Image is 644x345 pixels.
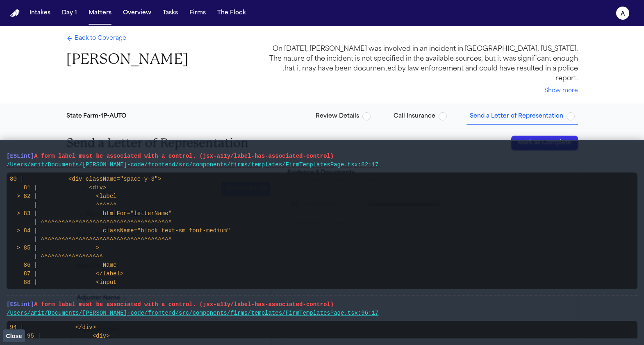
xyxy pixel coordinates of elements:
[26,6,54,20] button: Intakes
[66,50,188,68] h1: [PERSON_NAME]
[120,6,155,20] button: Overview
[66,112,126,120] div: State Farm • 1P • AUTO
[544,87,578,95] button: Show more
[470,112,563,120] span: Send a Letter of Representation
[186,6,209,20] button: Firms
[85,6,115,20] button: Matters
[10,9,20,17] a: Home
[390,109,450,124] button: Call Insurance
[394,112,435,120] span: Call Insurance
[66,34,126,43] a: Back to Coverage
[621,11,625,17] text: a
[316,112,359,120] span: Review Details
[159,6,181,20] button: Tasks
[263,44,578,84] div: On [DATE], [PERSON_NAME] was involved in an incident in [GEOGRAPHIC_DATA], [US_STATE]. The nature...
[75,34,126,43] span: Back to Coverage
[59,6,80,20] button: Day 1
[511,136,578,150] button: Mark as Complete
[10,9,20,17] img: Finch Logo
[312,109,374,124] button: Review Details
[66,136,248,150] h2: Send a Letter of Representation
[214,6,249,20] button: The Flock
[467,109,578,124] button: Send a Letter of Representation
